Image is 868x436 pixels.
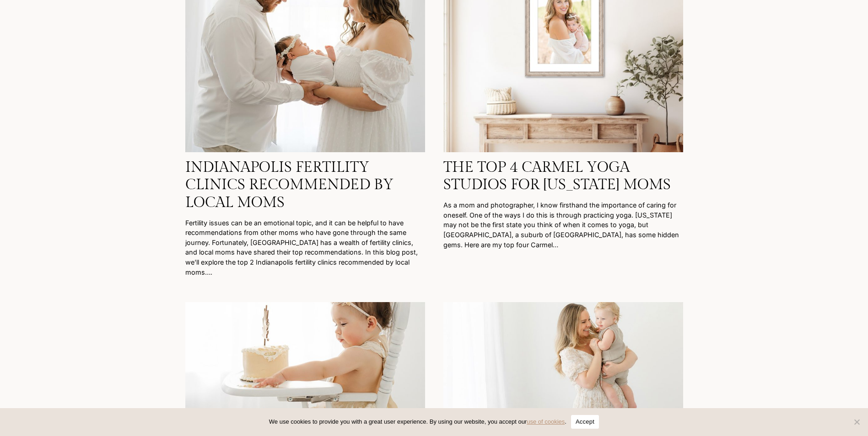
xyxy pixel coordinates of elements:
p: As a mom and photographer, I know firsthand the importance of caring for oneself. One of the ways... [443,200,683,250]
button: Accept [571,415,599,429]
p: Fertility issues can be an emotional topic, and it can be helpful to have recommendations from ot... [185,218,425,277]
span: No [852,417,861,426]
a: use of cookies [527,418,565,425]
a: Indianapolis Fertility Clinics Recommended by Local Moms [185,159,394,211]
a: The Top 4 Carmel Yoga Studios For [US_STATE] Moms [443,159,671,193]
span: We use cookies to provide you with a great user experience. By using our website, you accept our . [269,417,566,426]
